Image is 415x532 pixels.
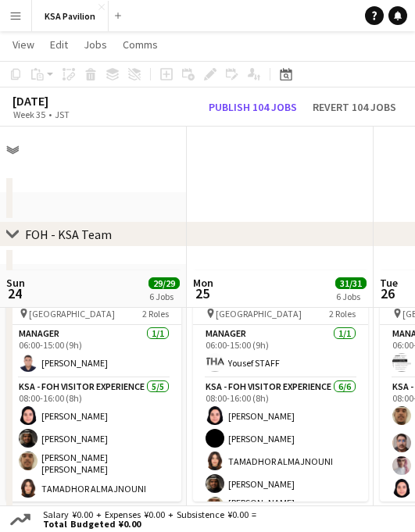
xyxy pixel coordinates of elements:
[191,284,213,302] span: 25
[148,277,180,289] span: 29/29
[6,325,181,378] app-card-role: Manager1/106:00-15:00 (9h)[PERSON_NAME]
[55,109,70,120] div: JST
[84,37,107,52] span: Jobs
[193,325,368,378] app-card-role: Manager1/106:00-15:00 (9h)Yousef STAFF
[193,270,368,502] app-job-card: 06:00-16:00 (10h)7/7KSA - Morning Shift [GEOGRAPHIC_DATA]2 RolesManager1/106:00-15:00 (9h)Yousef ...
[6,378,181,527] app-card-role: KSA - FOH Visitor Experience5/508:00-16:00 (8h)[PERSON_NAME][PERSON_NAME][PERSON_NAME] [PERSON_NA...
[9,109,48,120] span: Week 35
[29,308,115,320] span: [GEOGRAPHIC_DATA]
[336,291,366,302] div: 6 Jobs
[6,34,41,55] a: View
[77,34,113,55] a: Jobs
[6,276,25,290] span: Sun
[123,37,158,52] span: Comms
[6,270,181,502] app-job-card: 06:00-16:00 (10h)6/6KSA - Morning Shift [GEOGRAPHIC_DATA]2 RolesManager1/106:00-15:00 (9h)[PERSON...
[202,98,303,116] button: Publish 104 jobs
[43,520,256,529] span: Total Budgeted ¥0.00
[25,227,112,242] div: FOH - KSA Team
[380,276,398,290] span: Tue
[142,308,169,320] span: 2 Roles
[13,93,106,109] div: [DATE]
[4,284,25,302] span: 24
[193,276,213,290] span: Mon
[13,37,34,52] span: View
[329,308,356,320] span: 2 Roles
[377,284,398,302] span: 26
[306,98,402,116] button: Revert 104 jobs
[50,37,68,52] span: Edit
[149,291,179,302] div: 6 Jobs
[32,1,109,31] button: KSA Pavilion
[44,34,74,55] a: Edit
[34,510,259,529] div: Salary ¥0.00 + Expenses ¥0.00 + Subsistence ¥0.00 =
[116,34,164,55] a: Comms
[216,308,302,320] span: [GEOGRAPHIC_DATA]
[335,277,367,289] span: 31/31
